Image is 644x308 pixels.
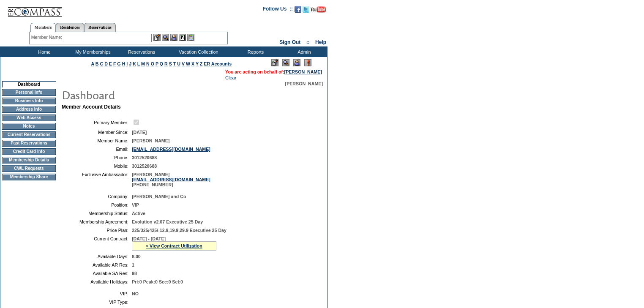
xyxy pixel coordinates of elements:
[65,236,128,251] td: Current Contract:
[2,131,56,138] td: Current Reservations
[2,106,56,113] td: Address Info
[165,46,230,57] td: Vacation Collection
[271,59,278,66] img: Edit Mode
[295,6,301,13] img: Become our fan on Facebook
[65,194,128,199] td: Company:
[295,8,301,14] a: Become our fan on Facebook
[96,61,99,66] a: B
[56,23,84,32] a: Residences
[2,140,56,147] td: Past Reservations
[65,147,128,152] td: Email:
[84,23,116,32] a: Reservations
[279,46,327,57] td: Admin
[65,291,128,296] td: VIP:
[109,61,112,66] a: E
[100,61,103,66] a: C
[65,130,128,135] td: Member Since:
[293,59,300,66] img: Impersonate
[2,114,56,121] td: Web Access
[2,148,56,155] td: Credit Card Info
[191,61,194,66] a: X
[311,6,326,13] img: Subscribe to our YouTube Channel
[113,61,116,66] a: F
[19,46,68,57] td: Home
[225,69,322,74] span: You are acting on behalf of:
[186,61,190,66] a: W
[160,61,163,66] a: Q
[2,174,56,180] td: Membership Share
[132,130,147,135] span: [DATE]
[284,69,322,74] a: [PERSON_NAME]
[279,39,300,45] a: Sign Out
[65,138,128,143] td: Member Name:
[132,172,210,187] span: [PERSON_NAME] [PHONE_NUMBER]
[104,61,108,66] a: D
[65,219,128,224] td: Membership Agreement:
[2,98,56,104] td: Business Info
[282,59,289,66] img: View Mode
[116,46,165,57] td: Reservations
[132,291,139,296] span: NO
[132,202,139,207] span: VIP
[2,123,56,130] td: Notes
[126,61,128,66] a: I
[65,172,128,187] td: Exclusive Ambassador:
[2,157,56,164] td: Membership Details
[65,164,128,169] td: Mobile:
[132,138,169,143] span: [PERSON_NAME]
[177,61,180,66] a: U
[132,236,166,241] span: [DATE] - [DATE]
[162,34,169,41] img: View
[306,39,310,45] span: ::
[117,61,120,66] a: G
[164,61,168,66] a: R
[315,39,326,45] a: Help
[230,46,279,57] td: Reports
[153,34,161,41] img: b_edit.gif
[65,262,128,267] td: Available AR Res:
[170,34,177,41] img: Impersonate
[132,262,134,267] span: 1
[303,8,309,14] a: Follow us on Twitter
[129,61,131,66] a: J
[169,61,172,66] a: S
[68,46,116,57] td: My Memberships
[187,34,194,41] img: b_calculator.gif
[132,228,226,233] span: 225/325/425/-12.9,19.9,29.9 Executive 25 Day
[2,89,56,96] td: Personal Info
[132,177,210,182] a: [EMAIL_ADDRESS][DOMAIN_NAME]
[173,61,176,66] a: T
[179,34,186,41] img: Reservations
[151,61,154,66] a: O
[132,164,157,169] span: 3012520688
[65,118,128,126] td: Primary Member:
[65,279,128,284] td: Available Holidays:
[200,61,203,66] a: Z
[196,61,199,66] a: Y
[122,61,126,66] a: H
[132,254,141,259] span: 8.00
[132,219,203,224] span: Evolution v2.07 Executive 25 Day
[132,279,183,284] span: Pri:0 Peak:0 Sec:0 Sel:0
[304,59,311,66] img: Log Concern/Member Elevation
[2,81,56,87] td: Dashboard
[132,155,157,160] span: 3012520688
[91,61,94,66] a: A
[132,147,210,152] a: [EMAIL_ADDRESS][DOMAIN_NAME]
[2,165,56,172] td: CWL Requests
[263,5,293,15] td: Follow Us ::
[204,61,232,66] a: ER Accounts
[182,61,185,66] a: V
[65,271,128,276] td: Available SA Res:
[303,6,309,13] img: Follow us on Twitter
[156,61,158,66] a: P
[285,81,323,86] span: [PERSON_NAME]
[132,271,137,276] span: 98
[65,155,128,160] td: Phone:
[61,86,230,103] img: pgTtlDashboard.gif
[65,254,128,259] td: Available Days:
[132,194,186,199] span: [PERSON_NAME] and Co
[31,34,64,41] div: Member Name:
[65,211,128,216] td: Membership Status:
[65,228,128,233] td: Price Plan:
